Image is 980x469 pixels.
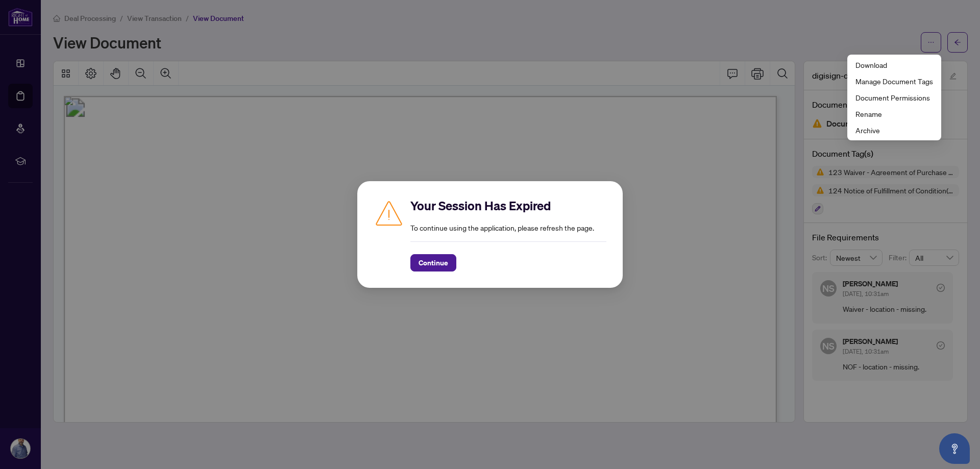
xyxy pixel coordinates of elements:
[410,254,456,271] button: Continue
[419,255,448,271] span: Continue
[855,92,933,103] span: Document Permissions
[855,76,933,87] span: Manage Document Tags
[374,198,404,228] img: Caution icon
[855,108,933,119] span: Rename
[410,198,606,214] h2: Your Session Has Expired
[939,433,970,464] button: Open asap
[410,198,606,271] div: To continue using the application, please refresh the page.
[855,59,933,70] span: Download
[855,125,933,136] span: Archive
